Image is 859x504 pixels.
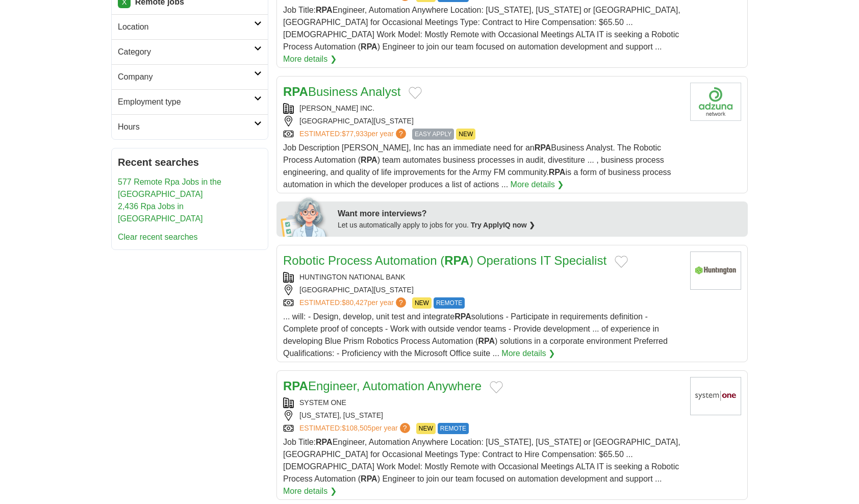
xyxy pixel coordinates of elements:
strong: RPA [283,379,308,393]
div: Let us automatically apply to jobs for you. [338,220,742,231]
a: ESTIMATED:$108,505per year? [299,423,412,434]
a: Robotic Process Automation (RPA) Operations IT Specialist [283,254,607,267]
a: Try ApplyIQ now ❯ [471,221,535,229]
a: More details ❯ [501,347,555,360]
strong: RPA [361,474,377,483]
span: Job Title: Engineer, Automation Anywhere Location: [US_STATE], [US_STATE] or [GEOGRAPHIC_DATA], [... [283,6,680,51]
strong: RPA [316,6,333,14]
div: [PERSON_NAME] INC. [283,103,682,114]
a: More details ❯ [283,53,337,65]
a: RPAEngineer, Automation Anywhere [283,379,482,393]
img: System One logo [690,377,741,415]
span: Job Title: Engineer, Automation Anywhere Location: [US_STATE], [US_STATE] or [GEOGRAPHIC_DATA], [... [283,438,680,483]
a: Employment type [112,89,268,114]
a: Category [112,39,268,64]
a: ESTIMATED:$80,427per year? [299,297,408,309]
strong: RPA [316,438,333,446]
span: NEW [416,423,436,434]
h2: Employment type [118,96,254,108]
a: 2,436 Rpa Jobs in [GEOGRAPHIC_DATA] [118,202,203,223]
a: More details ❯ [511,179,564,191]
a: ESTIMATED:$77,933per year? [299,129,408,140]
h2: Hours [118,121,254,133]
button: Add to favorite jobs [615,256,628,268]
a: More details ❯ [283,485,337,497]
span: ? [396,129,406,139]
a: SYSTEM ONE [299,398,346,407]
a: Clear recent searches [118,233,198,241]
div: [GEOGRAPHIC_DATA][US_STATE] [283,285,682,295]
a: Location [112,14,268,39]
strong: RPA [283,85,308,98]
span: ? [396,297,406,308]
a: Company [112,64,268,89]
div: Want more interviews? [338,208,742,220]
a: RPABusiness Analyst [283,85,400,98]
strong: RPA [478,337,495,345]
strong: RPA [361,42,377,51]
strong: RPA [361,156,377,164]
button: Add to favorite jobs [490,381,503,393]
a: HUNTINGTON NATIONAL BANK [299,273,405,281]
h2: Location [118,21,254,33]
h2: Company [118,71,254,83]
h2: Category [118,46,254,58]
span: REMOTE [434,297,465,309]
strong: RPA [549,168,566,177]
span: $108,505 [342,424,371,432]
strong: RPA [535,143,551,152]
span: NEW [456,129,475,140]
a: 577 Remote Rpa Jobs in the [GEOGRAPHIC_DATA] [118,178,221,198]
span: Job Description [PERSON_NAME], Inc has an immediate need for an Business Analyst. The Robotic Pro... [283,143,671,189]
strong: RPA [454,312,471,321]
img: Huntington National Bank logo [690,251,741,290]
div: [US_STATE], [US_STATE] [283,410,682,421]
button: Add to favorite jobs [409,87,422,99]
span: $80,427 [342,298,368,307]
strong: RPA [444,254,469,267]
span: ... will: - Design, develop, unit test and integrate solutions - Participate in requirements defi... [283,312,668,358]
img: Company logo [690,83,741,121]
div: [GEOGRAPHIC_DATA][US_STATE] [283,116,682,127]
img: apply-iq-scientist.png [281,196,330,237]
span: ? [400,423,410,433]
span: REMOTE [438,423,469,434]
h2: Recent searches [118,155,262,170]
span: EASY APPLY [412,129,454,140]
span: $77,933 [342,130,368,138]
span: NEW [412,297,432,309]
a: Hours [112,114,268,139]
